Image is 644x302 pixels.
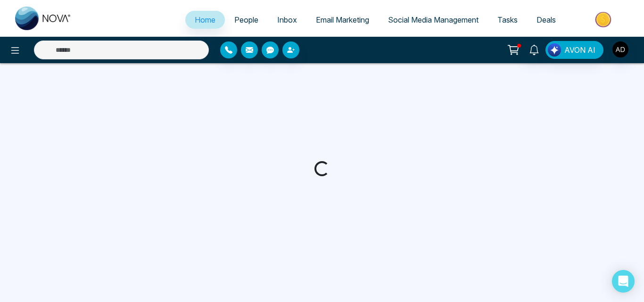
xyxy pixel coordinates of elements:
[225,11,268,29] a: People
[388,15,479,24] span: Social Media Management
[195,15,215,24] span: Home
[564,44,595,56] span: AVON AI
[548,43,561,57] img: Lead Flow
[379,11,488,29] a: Social Media Management
[15,7,72,30] img: Nova CRM Logo
[612,270,635,293] div: Open Intercom Messenger
[268,11,306,29] a: Inbox
[545,41,603,59] button: AVON AI
[612,41,628,57] img: User Avatar
[234,15,258,24] span: People
[316,15,369,24] span: Email Marketing
[185,11,225,29] a: Home
[277,15,297,24] span: Inbox
[488,11,527,29] a: Tasks
[537,15,556,24] span: Deals
[527,11,565,29] a: Deals
[570,9,638,30] img: Market-place.gif
[497,15,518,24] span: Tasks
[306,11,379,29] a: Email Marketing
